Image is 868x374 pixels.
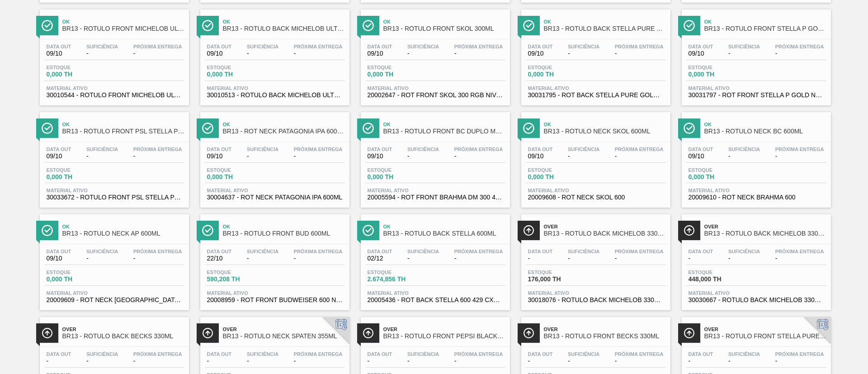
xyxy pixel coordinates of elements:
[615,358,664,365] span: -
[47,194,182,201] span: 30033672 - ROTULO FRONT PSL STELLA PURE GOLD 600 ML
[528,255,553,262] span: -
[133,351,182,357] span: Próxima Entrega
[368,85,503,91] span: Material ativo
[47,174,110,180] span: 0,000 TH
[675,105,835,208] a: ÍconeOkBR13 - RÓTULO NECK BC 600MLData out09/10Suficiência-Próxima Entrega-Estoque0,000 THMateria...
[568,50,599,57] span: -
[407,255,439,262] span: -
[223,19,345,24] span: Ok
[368,44,392,49] span: Data out
[689,92,824,99] span: 30031797 - ROT FRONT STELLA P GOLD ND 330ML EXP CH
[454,351,503,357] span: Próxima Entrega
[368,290,503,296] span: Material ativo
[42,327,53,339] img: Ícone
[363,225,374,236] img: Ícone
[368,92,503,99] span: 20002647 - ROT FRONT SKOL 300 RGB NIV22 CX97,2MIL
[223,230,345,237] span: BR13 - RÓTULO FRONT BUD 600ML
[568,255,599,262] span: -
[202,123,213,134] img: Ícone
[383,224,505,229] span: Ok
[454,147,503,152] span: Próxima Entrega
[247,351,278,357] span: Suficiência
[689,249,713,254] span: Data out
[33,208,193,310] a: ÍconeOkBR13 - RÓTULO NECK AP 600MLData out09/10Suficiência-Próxima Entrega-Estoque0,000 THMateria...
[47,249,71,254] span: Data out
[689,290,824,296] span: Material ativo
[689,297,824,303] span: 30030667 - ROTULO BACK MICHELOB 330ML EXP CH
[514,105,675,208] a: ÍconeOkBR13 - RÓTULO NECK SKOL 600MLData out09/10Suficiência-Próxima Entrega-Estoque0,000 THMater...
[354,208,514,310] a: ÍconeOkBR13 - RÓTULO BACK STELLA 600MLData out02/12Suficiência-Próxima Entrega-Estoque2.674,856 T...
[202,327,213,339] img: Ícone
[62,327,184,332] span: Over
[775,153,824,160] span: -
[247,249,278,254] span: Suficiência
[223,25,345,32] span: BR13 - ROTULO BACK MICHELOB ULTRA AFRICA DO SUL
[775,255,824,262] span: -
[689,50,713,57] span: 09/10
[207,44,232,49] span: Data out
[207,50,232,57] span: 09/10
[568,358,599,365] span: -
[775,44,824,49] span: Próxima Entrega
[704,128,826,135] span: BR13 - RÓTULO NECK BC 600ML
[689,188,824,193] span: Material ativo
[523,225,534,236] img: Ícone
[568,44,599,49] span: Suficiência
[383,333,505,340] span: BR13 - ROTULO FRONT PEPSI BLACK 300ML
[47,50,71,57] span: 09/10
[42,225,53,236] img: Ícone
[689,153,713,160] span: 09/10
[454,153,503,160] span: -
[615,44,664,49] span: Próxima Entrega
[33,3,193,105] a: ÍconeOkBR13 - ROTULO FRONT MICHELOB ULTRA [GEOGRAPHIC_DATA]Data out09/10Suficiência-Próxima Entre...
[528,249,553,254] span: Data out
[62,25,184,32] span: BR13 - ROTULO FRONT MICHELOB ULTRA AFRICA DO SUL
[523,327,534,339] img: Ícone
[728,50,760,57] span: -
[544,25,666,32] span: BR13 - ROTULO BACK STELLA PURE GOLD 330ML EXP CH
[294,358,343,365] span: -
[47,147,71,152] span: Data out
[454,44,503,49] span: Próxima Entrega
[675,3,835,105] a: ÍconeOkBR13 - ROTULO FRONT STELLA P GOLD ND 330ML EXP CHData out09/10Suficiência-Próxima Entrega-...
[368,255,392,262] span: 02/12
[383,19,505,24] span: Ok
[294,255,343,262] span: -
[528,92,664,99] span: 30031795 - ROT BACK STELLA PURE GOLD 330ML EXP CH
[207,85,343,91] span: Material ativo
[383,327,505,332] span: Over
[294,249,343,254] span: Próxima Entrega
[193,105,354,208] a: ÍconeOkBR13 - ROT NECK PATAGONIA IPA 600MLData out09/10Suficiência-Próxima Entrega-Estoque0,000 T...
[368,71,431,78] span: 0,000 TH
[42,20,53,31] img: Ícone
[86,255,118,262] span: -
[615,255,664,262] span: -
[704,25,826,32] span: BR13 - ROTULO FRONT STELLA P GOLD ND 330ML EXP CH
[47,71,110,78] span: 0,000 TH
[354,105,514,208] a: ÍconeOkBR13 - RÓTULO FRONT BC DUPLO MALTE 300MLData out09/10Suficiência-Próxima Entrega-Estoque0,...
[407,358,439,365] span: -
[568,153,599,160] span: -
[207,147,232,152] span: Data out
[454,255,503,262] span: -
[223,327,345,332] span: Over
[223,224,345,229] span: Ok
[193,3,354,105] a: ÍconeOkBR13 - ROTULO BACK MICHELOB ULTRA [GEOGRAPHIC_DATA]Data out09/10Suficiência-Próxima Entreg...
[247,147,278,152] span: Suficiência
[62,224,184,229] span: Ok
[207,358,232,365] span: -
[684,123,695,134] img: Ícone
[383,25,505,32] span: BR13 - RÓTULO FRONT SKOL 300ML
[514,208,675,310] a: ÍconeOverBR13 - ROTULO BACK MICHELOB 330ML EXP PYData out-Suficiência-Próxima Entrega-Estoque176,...
[223,333,345,340] span: BR13 - RÓTULO NECK SPATEN 355ML
[544,224,666,229] span: Over
[728,44,760,49] span: Suficiência
[86,358,118,365] span: -
[62,19,184,24] span: Ok
[544,19,666,24] span: Ok
[689,276,752,283] span: 448,000 TH
[247,358,278,365] span: -
[62,122,184,127] span: Ok
[86,50,118,57] span: -
[528,351,553,357] span: Data out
